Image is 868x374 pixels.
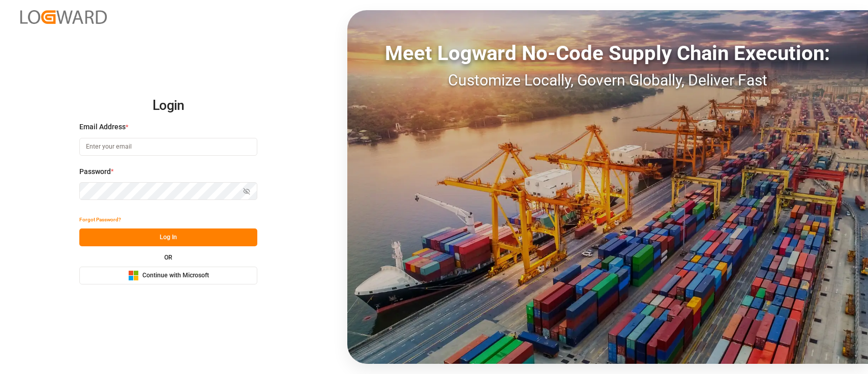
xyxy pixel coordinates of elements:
button: Forgot Password? [79,211,121,228]
input: Enter your email [79,138,257,156]
button: Log In [79,228,257,246]
button: Continue with Microsoft [79,267,257,284]
small: OR [164,254,172,261]
img: Logward_new_orange.png [20,10,107,24]
div: Meet Logward No-Code Supply Chain Execution: [347,38,868,69]
h2: Login [79,90,257,122]
span: Continue with Microsoft [142,271,209,280]
span: Password [79,166,111,177]
div: Customize Locally, Govern Globally, Deliver Fast [347,69,868,92]
span: Email Address [79,122,126,132]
